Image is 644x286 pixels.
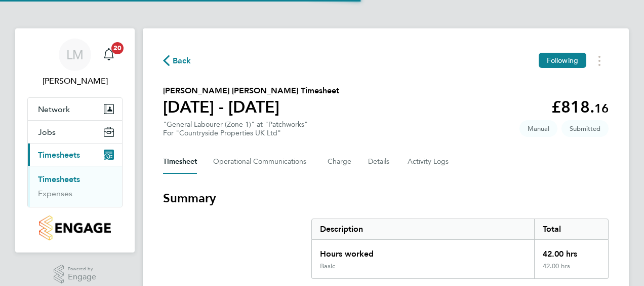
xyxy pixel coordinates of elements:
h1: [DATE] - [DATE] [163,97,339,117]
div: Description [312,219,534,239]
a: Powered byEngage [54,265,97,284]
div: Basic [320,262,335,270]
button: Activity Logs [408,150,450,174]
button: Timesheets [28,144,122,166]
div: Summary [311,219,609,279]
app-decimal: £818. [551,97,609,117]
div: For "Countryside Properties UK Ltd" [163,129,308,137]
span: Jobs [38,127,56,137]
span: Linsey McGovern [27,75,123,87]
button: Details [368,150,391,174]
span: Back [173,55,191,67]
div: Hours worked [312,240,534,262]
h3: Summary [163,190,609,206]
button: Timesheet [163,150,197,174]
button: Network [28,98,122,120]
span: Network [38,104,70,114]
div: Timesheets [28,166,122,207]
button: Following [539,53,586,68]
span: 16 [594,101,609,116]
div: 42.00 hrs [534,240,608,262]
button: Jobs [28,121,122,143]
span: LM [66,48,84,61]
a: LM[PERSON_NAME] [27,39,123,87]
a: Go to home page [27,216,123,240]
span: Timesheets [38,150,80,160]
span: This timesheet is Submitted. [561,120,609,137]
div: 42.00 hrs [534,262,608,278]
a: Timesheets [38,174,80,184]
h2: [PERSON_NAME] [PERSON_NAME] Timesheet [163,85,339,97]
a: 20 [99,39,119,71]
span: This timesheet was manually created. [519,120,557,137]
button: Timesheets Menu [590,53,609,68]
div: Total [534,219,608,239]
span: Engage [68,273,96,281]
nav: Main navigation [15,28,135,253]
span: Powered by [68,265,96,273]
button: Back [163,54,191,67]
span: 20 [111,42,124,54]
img: countryside-properties-logo-retina.png [39,216,110,240]
button: Charge [328,150,352,174]
span: Following [547,56,578,65]
div: "General Labourer (Zone 1)" at "Patchworks" [163,120,308,137]
a: Expenses [38,189,72,198]
button: Operational Communications [213,150,311,174]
